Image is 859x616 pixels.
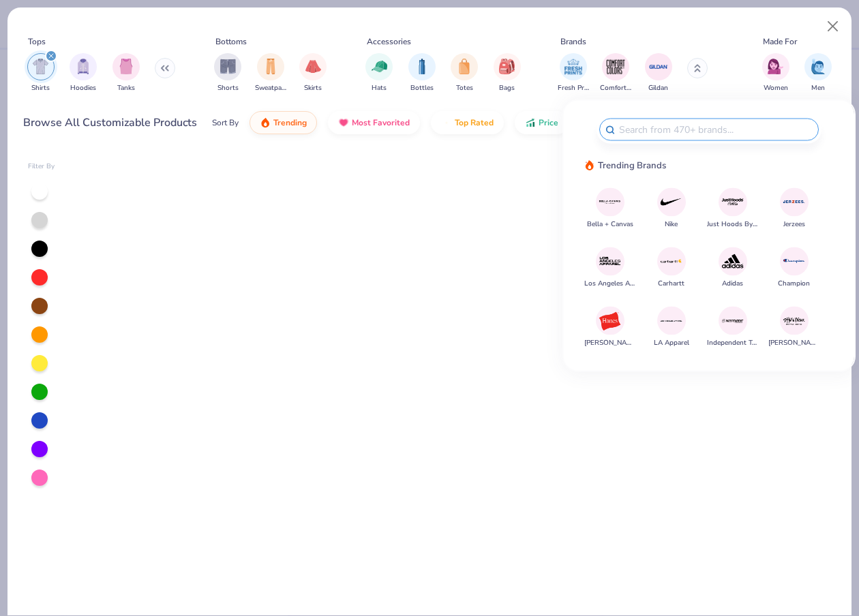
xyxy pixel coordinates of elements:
img: Tanks Image [119,59,134,74]
div: filter for Totes [451,53,478,93]
div: filter for Shorts [214,53,241,93]
img: Hats Image [372,59,387,74]
span: Just Hoods By AWDis [707,219,758,229]
button: filter button [70,53,97,93]
button: filter button [27,53,55,93]
button: filter button [299,53,327,93]
button: Most Favorited [328,111,420,134]
button: AdidasAdidas [719,247,747,288]
span: Bottles [410,83,434,93]
div: Made For [763,35,797,48]
button: Los Angeles ApparelLos Angeles Apparel [584,247,635,288]
span: Fresh Prints [558,83,589,93]
div: filter for Bags [494,53,521,93]
img: Shaka Wear [782,309,806,333]
button: Shaka Wear[PERSON_NAME] [768,307,819,348]
button: CarharttCarhartt [657,247,686,288]
img: Bottles Image [415,59,429,74]
img: Carhartt [659,249,683,273]
button: filter button [558,53,589,93]
span: Most Favorited [352,117,410,128]
input: Search from 470+ brands... [618,122,813,138]
button: LA ApparelLA Apparel [654,307,689,348]
span: Hoodies [70,83,96,93]
span: Skirts [304,83,322,93]
div: Brands [560,35,586,48]
button: filter button [255,53,286,93]
div: Browse All Customizable Products [23,114,197,131]
img: Fresh Prints Image [563,57,584,77]
button: Price [515,111,569,134]
button: Hanes[PERSON_NAME] [584,307,635,348]
div: filter for Women [762,53,789,93]
button: filter button [762,53,789,93]
span: LA Apparel [654,338,689,348]
img: Los Angeles Apparel [598,249,622,273]
div: filter for Men [804,53,832,93]
img: Women Image [768,59,783,74]
div: filter for Sweatpants [255,53,286,93]
div: filter for Hats [365,53,393,93]
span: Los Angeles Apparel [584,278,635,288]
span: Trending [273,117,307,128]
div: filter for Comfort Colors [600,53,631,93]
button: filter button [645,53,672,93]
span: Champion [778,278,810,288]
img: Shirts Image [33,59,48,74]
button: Trending [250,111,317,134]
span: Shirts [31,83,50,93]
img: Nike [659,190,683,214]
img: Men Image [811,59,826,74]
span: Price [539,117,558,128]
span: Adidas [722,278,743,288]
button: filter button [600,53,631,93]
img: Jerzees [782,190,806,214]
span: Bags [499,83,515,93]
span: Trending Brands [598,159,666,172]
span: [PERSON_NAME] [584,338,635,348]
button: Close [820,14,846,40]
div: Tops [28,35,46,48]
button: ChampionChampion [778,247,810,288]
span: Independent Trading Co. [707,338,758,348]
span: Hats [372,83,387,93]
img: Independent Trading Co. [721,309,744,333]
div: filter for Gildan [645,53,672,93]
img: Skirts Image [305,59,321,74]
img: Bags Image [499,59,514,74]
span: Totes [456,83,473,93]
div: filter for Bottles [408,53,436,93]
span: Women [764,83,788,93]
button: filter button [408,53,436,93]
button: filter button [214,53,241,93]
img: Hoodies Image [76,59,91,74]
button: JerzeesJerzees [780,187,809,229]
img: Totes Image [457,59,472,74]
button: filter button [494,53,521,93]
img: Shorts Image [220,59,236,74]
img: Gildan Image [648,57,669,77]
button: filter button [365,53,393,93]
img: Just Hoods By AWDis [721,190,744,214]
img: Bella + Canvas [598,190,622,214]
button: filter button [112,53,140,93]
span: Nike [665,219,678,229]
span: Gildan [648,83,668,93]
span: Sweatpants [255,83,286,93]
div: Accessories [367,35,411,48]
button: Independent Trading Co.Independent Trading Co. [707,307,758,348]
span: Top Rated [455,117,494,128]
span: Men [811,83,825,93]
img: LA Apparel [659,309,683,333]
span: Bella + Canvas [587,219,633,229]
img: Comfort Colors Image [605,57,626,77]
img: most_fav.gif [338,117,349,128]
span: Tanks [117,83,135,93]
button: Top Rated [431,111,504,134]
img: TopRated.gif [441,117,452,128]
img: Champion [782,249,806,273]
div: filter for Skirts [299,53,327,93]
div: filter for Shirts [27,53,55,93]
div: Sort By [212,117,239,129]
img: Adidas [721,249,744,273]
